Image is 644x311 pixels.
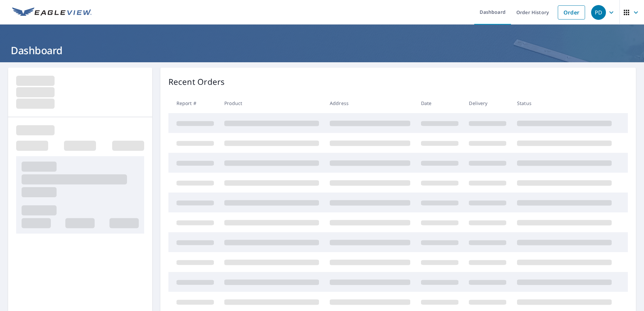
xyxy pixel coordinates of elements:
p: Recent Orders [168,76,225,88]
a: Order [558,5,585,20]
div: PD [591,5,606,20]
th: Status [512,93,617,113]
th: Report # [168,93,219,113]
th: Date [416,93,464,113]
th: Address [324,93,416,113]
h1: Dashboard [8,43,636,57]
img: EV Logo [12,7,92,18]
th: Delivery [463,93,512,113]
th: Product [219,93,324,113]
